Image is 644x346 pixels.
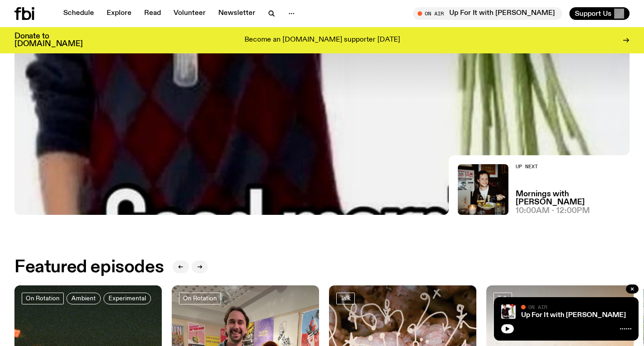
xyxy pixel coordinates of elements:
[575,9,611,18] span: Support Us
[569,7,630,20] button: Support Us
[213,7,261,20] a: Newsletter
[103,293,151,304] a: Experimental
[516,190,630,206] a: Mornings with [PERSON_NAME]
[494,293,512,304] a: Talk
[244,36,400,44] p: Become an [DOMAIN_NAME] supporter [DATE]
[516,207,590,215] span: 10:00am - 12:00pm
[26,295,60,302] span: On Rotation
[71,295,96,302] span: Ambient
[458,164,508,215] img: Sam blankly stares at the camera, brightly lit by a camera flash wearing a hat collared shirt and...
[66,293,101,304] a: Ambient
[498,295,508,302] span: Talk
[179,293,221,304] a: On Rotation
[14,259,164,275] h2: Featured episodes
[521,312,626,319] a: Up For It with [PERSON_NAME]
[58,7,99,20] a: Schedule
[14,33,83,48] h3: Donate to [DOMAIN_NAME]
[528,304,547,310] span: On Air
[101,7,137,20] a: Explore
[22,293,64,304] a: On Rotation
[413,7,562,20] button: On AirUp For It with [PERSON_NAME]
[516,164,630,169] h2: Up Next
[183,295,217,302] span: On Rotation
[336,293,355,304] a: Talk
[139,7,166,20] a: Read
[108,295,146,302] span: Experimental
[168,7,211,20] a: Volunteer
[340,295,351,302] span: Talk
